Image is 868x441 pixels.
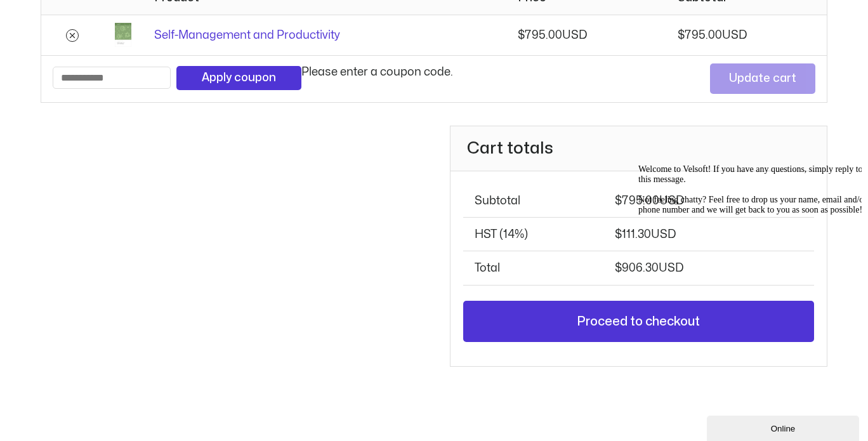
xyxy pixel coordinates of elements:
[710,63,815,94] button: Update cart
[615,229,622,240] span: $
[301,63,453,81] p: Please enter a coupon code.
[518,30,562,41] bdi: 795.00
[66,29,79,42] a: Remove Self-Management and Productivity from cart
[154,30,340,41] a: Self-Management and Productivity
[615,263,659,273] bdi: 906.30
[518,30,525,41] span: $
[678,30,722,41] bdi: 795.00
[176,66,301,90] button: Apply coupon
[707,413,862,441] iframe: chat widget
[450,126,827,171] h2: Cart totals
[615,195,622,206] span: $
[633,159,862,409] iframe: chat widget
[5,5,233,55] span: Welcome to Velsoft! If you have any questions, simply reply to this message. Not feeling chatty? ...
[615,229,676,240] span: 111.30
[615,195,659,206] bdi: 795.00
[463,301,814,343] a: Proceed to checkout
[463,184,603,217] th: Subtotal
[678,30,685,41] span: $
[5,5,233,56] div: Welcome to Velsoft! If you have any questions, simply reply to this message.Not feeling chatty? F...
[463,217,603,251] th: HST (14%)
[615,263,622,273] span: $
[463,251,603,284] th: Total
[115,23,132,47] img: Self-Management and Productivity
